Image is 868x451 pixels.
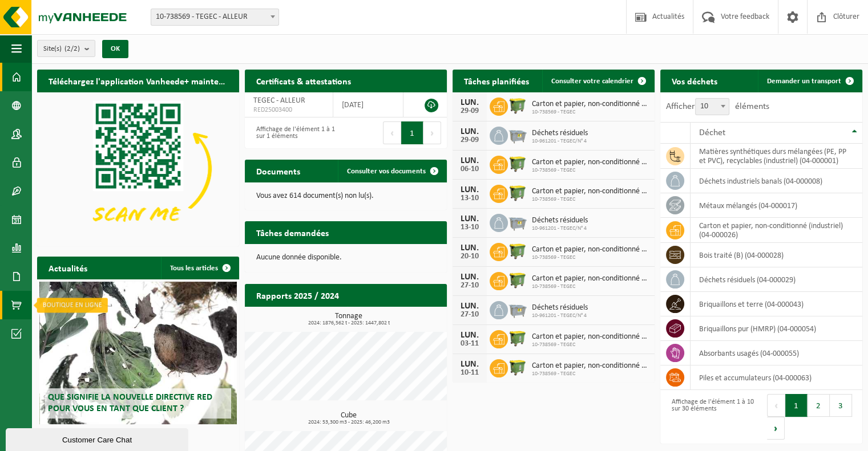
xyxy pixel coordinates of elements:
span: Carton et papier, non-conditionné (industriel) [532,361,649,371]
td: déchets résiduels (04-000029) [691,267,862,292]
div: 20-10 [458,253,481,261]
h2: Vos déchets [660,70,729,92]
span: 10-738569 - TEGEC [532,167,649,174]
span: Déchets résiduels [532,129,588,138]
img: Download de VHEPlus App [37,92,239,244]
td: briquaillons et terre (04-000043) [691,292,862,316]
h3: Cube [251,412,447,425]
span: Site(s) [43,40,80,58]
a: Consulter les rapports [348,306,446,329]
td: métaux mélangés (04-000017) [691,193,862,218]
img: WB-1100-HPE-GN-50 [508,357,527,377]
h3: Tonnage [251,312,447,326]
h2: Tâches demandées [245,221,340,243]
a: Consulter votre calendrier [542,70,653,92]
iframe: chat widget [6,426,191,451]
div: 27-10 [458,311,481,319]
label: Afficher éléments [666,102,769,111]
img: WB-2500-GAL-GY-04 [508,125,527,144]
img: WB-1100-HPE-GN-50 [508,183,527,202]
div: 29-09 [458,136,481,144]
div: LUN. [458,302,481,311]
td: matières synthétiques durs mélangées (PE, PP et PVC), recyclables (industriel) (04-000001) [691,144,862,169]
button: 1 [785,394,808,417]
count: (2/2) [64,45,80,52]
div: 06-10 [458,165,481,173]
h2: Actualités [37,257,99,279]
button: 1 [401,121,423,144]
div: 13-10 [458,224,481,231]
span: 10 [695,98,729,115]
div: 03-11 [458,340,481,348]
span: 10-738569 - TEGEC [532,283,649,290]
span: 10-961201 - TEGEC/N° 4 [532,225,588,232]
div: LUN. [458,360,481,369]
span: 10-961201 - TEGEC/N° 4 [532,138,588,145]
div: LUN. [458,156,481,165]
button: Previous [383,121,401,144]
div: 10-11 [458,369,481,377]
button: 2 [808,394,830,417]
div: LUN. [458,185,481,194]
img: WB-1100-HPE-GN-50 [508,154,527,173]
button: Site(s)(2/2) [37,40,95,57]
img: WB-1100-HPE-GN-50 [508,270,527,290]
div: Affichage de l'élément 1 à 10 sur 30 éléments [666,393,756,441]
span: 10-961201 - TEGEC/N° 4 [532,312,588,319]
span: Déchets résiduels [532,216,588,225]
h2: Rapports 2025 / 2024 [245,284,350,306]
td: carton et papier, non-conditionné (industriel) (04-000026) [691,218,862,243]
span: 10-738569 - TEGEC [532,109,649,116]
p: Aucune donnée disponible. [256,254,435,262]
span: Carton et papier, non-conditionné (industriel) [532,187,649,196]
div: LUN. [458,98,481,107]
span: 10-738569 - TEGEC - ALLEUR [151,9,279,26]
div: LUN. [458,127,481,136]
span: 10-738569 - TEGEC [532,196,649,203]
span: 10-738569 - TEGEC - ALLEUR [151,9,278,25]
span: Déchets résiduels [532,303,588,312]
img: WB-1100-HPE-GN-50 [508,328,527,348]
span: Consulter votre calendrier [551,78,633,85]
div: 13-10 [458,194,481,202]
div: LUN. [458,214,481,224]
h2: Téléchargez l'application Vanheede+ maintenant! [37,70,239,92]
h2: Tâches planifiées [453,70,540,92]
span: 10-738569 - TEGEC [532,371,649,377]
span: Consulter vos documents [347,168,426,175]
td: absorbants usagés (04-000055) [691,341,862,365]
span: 10 [696,99,729,115]
p: Vous avez 614 document(s) non lu(s). [256,192,435,200]
img: WB-2500-GAL-GY-04 [508,212,527,231]
span: Carton et papier, non-conditionné (industriel) [532,274,649,283]
a: Que signifie la nouvelle directive RED pour vous en tant que client ? [39,282,237,424]
img: WB-2500-GAL-GY-04 [508,299,527,319]
span: 2024: 1876,562 t - 2025: 1447,802 t [251,320,447,326]
div: LUN. [458,273,481,282]
span: Que signifie la nouvelle directive RED pour vous en tant que client ? [48,393,212,413]
span: Déchet [699,128,725,137]
img: WB-1100-HPE-GN-50 [508,241,527,261]
span: Carton et papier, non-conditionné (industriel) [532,158,649,167]
button: 3 [830,394,852,417]
td: déchets industriels banals (04-000008) [691,169,862,193]
span: TEGEC - ALLEUR [253,96,305,105]
span: Carton et papier, non-conditionné (industriel) [532,100,649,109]
a: Tous les articles [161,257,238,279]
td: [DATE] [333,92,403,117]
span: 2024: 53,300 m3 - 2025: 46,200 m3 [251,420,447,425]
div: Affichage de l'élément 1 à 1 sur 1 éléments [251,120,340,145]
button: Next [767,417,785,440]
h2: Documents [245,160,312,182]
a: Consulter vos documents [338,160,446,182]
td: bois traité (B) (04-000028) [691,243,862,267]
span: Demander un transport [767,78,841,85]
td: Piles et accumulateurs (04-000063) [691,365,862,390]
a: Demander un transport [758,70,861,92]
div: 27-10 [458,282,481,290]
span: Carton et papier, non-conditionné (industriel) [532,245,649,254]
button: Previous [767,394,785,417]
span: Carton et papier, non-conditionné (industriel) [532,332,649,342]
span: 10-738569 - TEGEC [532,254,649,261]
div: 29-09 [458,107,481,115]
